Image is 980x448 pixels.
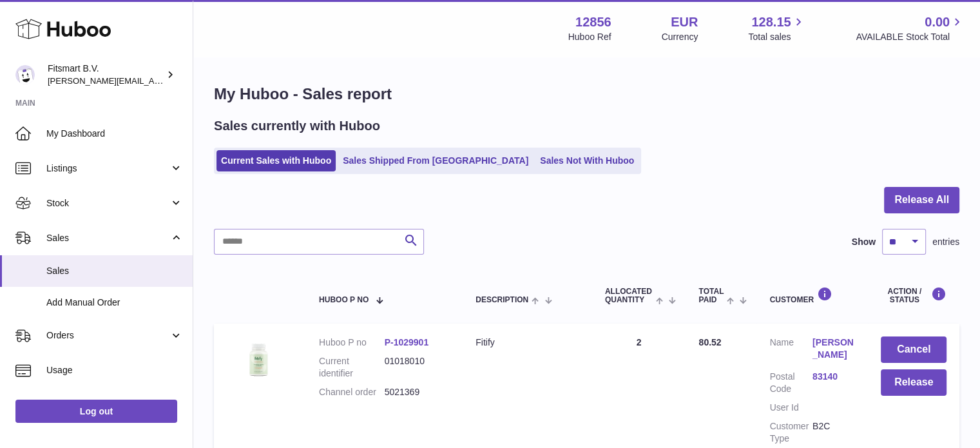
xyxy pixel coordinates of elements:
a: Current Sales with Huboo [216,150,336,171]
span: 128.15 [751,14,791,31]
span: AVAILABLE Stock Total [856,31,965,43]
span: Add Manual Order [46,297,183,309]
div: Fitsmart B.V. [48,63,164,87]
span: Usage [46,364,183,376]
a: Sales Shipped From [GEOGRAPHIC_DATA] [338,150,533,171]
strong: EUR [671,14,698,31]
span: Stock [46,197,169,209]
img: 128561739542540.png [227,336,291,382]
span: Sales [46,265,183,277]
div: Currency [662,31,698,43]
h1: My Huboo - Sales report [214,84,959,104]
span: Orders [46,329,169,342]
dd: 5021369 [385,386,450,398]
dt: Channel order [319,386,385,398]
img: jonathan@leaderoo.com [15,65,35,84]
label: Show [852,236,876,248]
div: Customer [769,287,855,304]
dt: Name [769,336,812,364]
span: [PERSON_NAME][EMAIL_ADDRESS][DOMAIN_NAME] [48,75,258,86]
a: P-1029901 [385,337,429,347]
span: Description [476,296,528,304]
span: My Dashboard [46,128,183,140]
button: Release [881,369,946,396]
dt: Customer Type [769,420,812,445]
div: Fitify [476,336,579,349]
span: Total sales [748,31,805,43]
span: 80.52 [698,337,721,347]
dd: 01018010 [385,355,450,380]
dt: User Id [769,402,812,414]
a: 128.15 Total sales [748,14,805,43]
span: ALLOCATED Quantity [605,287,653,304]
span: Total paid [698,287,724,304]
dt: Huboo P no [319,336,385,349]
dt: Current identifier [319,355,385,380]
span: entries [932,236,959,248]
a: Sales Not With Huboo [535,150,639,171]
span: Sales [46,232,169,244]
button: Cancel [881,336,946,363]
span: Huboo P no [319,296,369,304]
a: 83140 [812,371,855,383]
dd: B2C [812,420,855,445]
div: Huboo Ref [568,31,611,43]
dt: Postal Code [769,371,812,395]
div: Action / Status [881,287,946,304]
h2: Sales currently with Huboo [214,117,380,135]
strong: 12856 [575,14,611,31]
button: Release All [884,187,959,213]
a: Log out [15,400,177,423]
a: 0.00 AVAILABLE Stock Total [856,14,965,43]
span: 0.00 [925,14,950,31]
span: Listings [46,162,169,175]
a: [PERSON_NAME] [812,336,855,361]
